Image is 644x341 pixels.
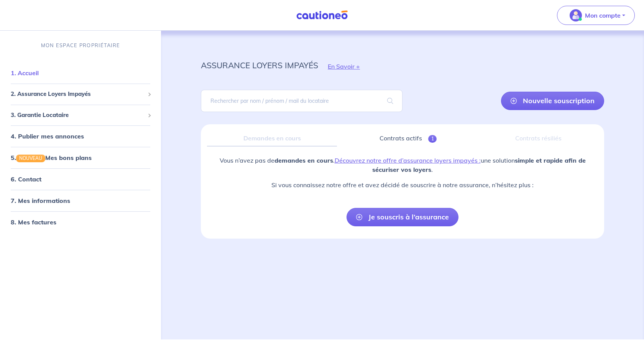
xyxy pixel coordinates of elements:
div: 2. Assurance Loyers Impayés [3,87,158,102]
a: 7. Mes informations [11,197,70,204]
a: 6. Contact [11,175,41,183]
p: assurance loyers impayés [201,58,318,72]
p: Vous n’avez pas de . une solution . [207,156,598,174]
a: Je souscris à l’assurance [347,208,458,226]
div: 5.NOUVEAUMes bons plans [3,150,158,165]
div: 6. Contact [3,171,158,187]
div: 7. Mes informations [3,193,158,208]
span: 3. Garantie Locataire [11,111,145,120]
a: 5.NOUVEAUMes bons plans [11,154,92,161]
a: 4. Publier mes annonces [11,132,84,140]
p: MON ESPACE PROPRIÉTAIRE [41,42,120,49]
img: illu_account_valid_menu.svg [570,9,582,21]
span: search [378,90,402,112]
img: Cautioneo [293,10,351,20]
span: 1 [428,135,437,143]
button: illu_account_valid_menu.svgMon compte [557,6,635,25]
div: 8. Mes factures [3,214,158,230]
button: En Savoir + [318,55,370,77]
p: Si vous connaissez notre offre et avez décidé de souscrire à notre assurance, n’hésitez plus : [207,180,598,189]
div: 4. Publier mes annonces [3,128,158,144]
a: Découvrez notre offre d’assurance loyers impayés : [335,156,481,164]
a: 1. Accueil [11,69,39,77]
a: Contrats actifs1 [343,130,473,147]
div: 1. Accueil [3,65,158,81]
span: 2. Assurance Loyers Impayés [11,90,145,99]
a: 8. Mes factures [11,218,56,226]
a: Nouvelle souscription [501,92,604,110]
div: 3. Garantie Locataire [3,108,158,123]
strong: demandes en cours [274,156,333,164]
p: Mon compte [585,11,621,20]
input: Rechercher par nom / prénom / mail du locataire [201,90,402,112]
